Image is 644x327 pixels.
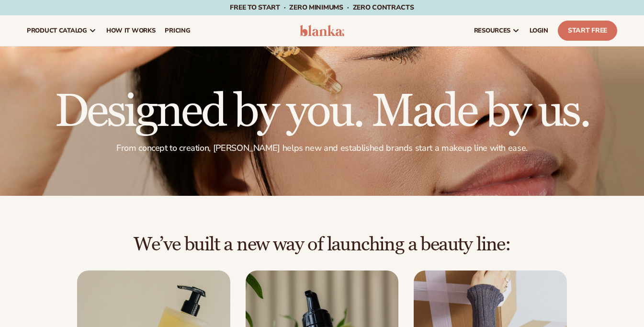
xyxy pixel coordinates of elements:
span: product catalog [27,27,87,34]
a: LOGIN [525,15,553,46]
span: resources [474,27,510,34]
p: From concept to creation, [PERSON_NAME] helps new and established brands start a makeup line with... [27,143,617,154]
h1: Designed by you. Made by us. [27,89,617,135]
a: How It Works [102,15,160,46]
span: How It Works [106,27,156,34]
h2: We’ve built a new way of launching a beauty line: [27,234,617,255]
a: Start Free [558,21,617,41]
a: product catalog [22,15,102,46]
a: resources [469,15,525,46]
span: pricing [165,27,190,34]
a: pricing [160,15,195,46]
span: LOGIN [530,27,548,34]
img: logo [300,25,345,36]
span: Free to start · ZERO minimums · ZERO contracts [230,3,414,12]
